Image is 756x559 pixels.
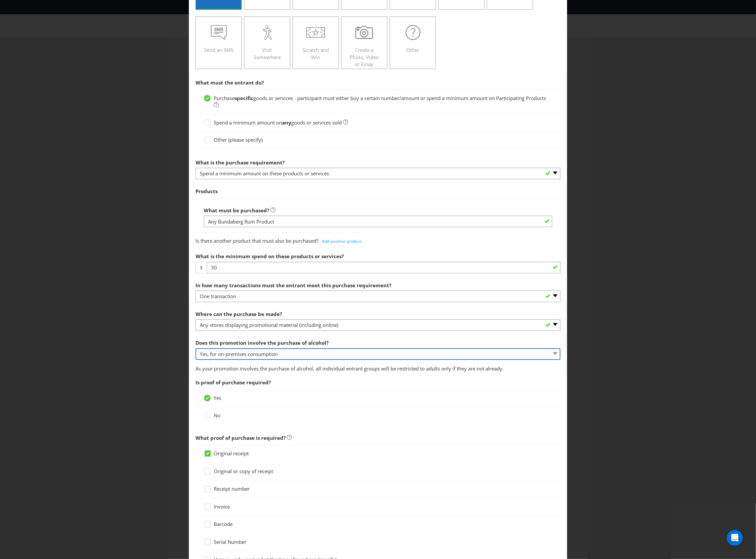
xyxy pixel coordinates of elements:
span: Original receipt [214,450,249,457]
span: Other (please specify) [214,136,263,143]
span: Invoice [214,503,230,510]
span: Products [196,188,218,194]
button: Add another product [318,236,365,246]
span: goods or services - participant must either buy a certain number/amount or spend a minimum amount... [253,95,546,101]
span: What proof of purchase is required? [196,435,286,441]
div: Open Intercom Messenger [727,530,743,546]
span: Purchase [214,95,234,101]
span: What must the entrant do? [196,79,264,86]
span: Original or copy of receipt [214,468,273,474]
span: Is there another product that must also be purchased? [196,237,318,244]
span: What is the minimum spend on these products or services? [196,253,344,260]
span: What is the purchase requirement? [196,159,285,166]
span: What must be purchased? [204,207,269,214]
strong: any [282,119,291,126]
span: No [214,412,220,419]
input: Product name, number, size, model (as applicable) [204,216,552,227]
span: Yes [214,395,221,401]
strong: specific [234,95,253,101]
p: As your promotion involves the purchase of alcohol, all individual entrant groups will be restric... [196,365,560,372]
span: Spend a minimum amount on [214,119,282,126]
span: Serial Number [214,539,246,545]
span: Is proof of purchase required? [196,379,271,386]
span: Add another product [322,238,362,244]
span: Visit Somewhere [254,47,281,60]
span: Scratch and Win [303,47,329,60]
span: Does this promotion involve the purchase of alcohol? [196,339,329,346]
span: Receipt number [214,485,250,492]
span: Create a Photo, Video or Essay [350,47,379,67]
span: Send an SMS [204,47,233,53]
span: Other [406,47,419,53]
span: $ [196,262,207,273]
span: In how many transactions must the entrant meet this purchase requirement? [196,282,391,289]
span: Barcode [214,521,233,527]
span: Where can the purchase be made? [196,311,282,317]
span: goods or services sold [291,119,342,126]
